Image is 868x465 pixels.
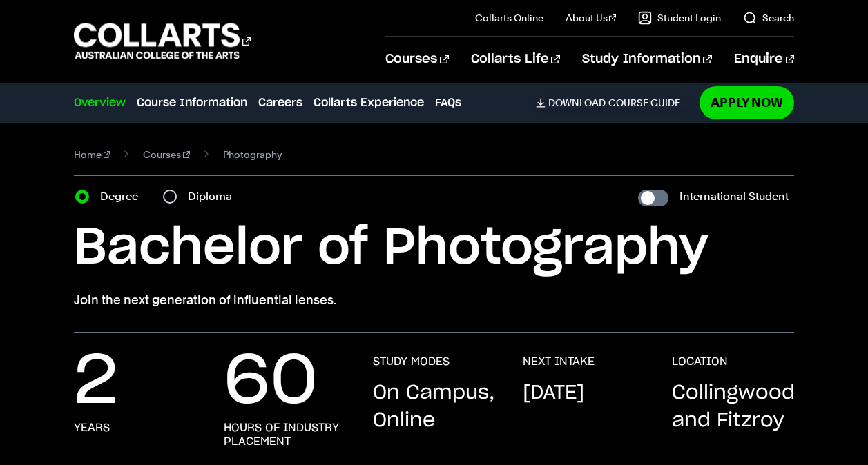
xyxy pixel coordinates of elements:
[734,37,794,82] a: Enquire
[548,97,606,109] span: Download
[373,379,495,435] p: On Campus, Online
[74,21,251,61] div: Go to homepage
[224,355,318,410] p: 60
[74,217,794,279] h1: Bachelor of Photography
[638,11,721,25] a: Student Login
[188,187,240,206] label: Diploma
[582,37,712,82] a: Study Information
[137,95,247,111] a: Course Information
[672,355,728,368] h3: LOCATION
[672,379,795,435] p: Collingwood and Fitzroy
[74,145,110,164] a: Home
[536,97,691,109] a: DownloadCourse Guide
[223,145,282,164] span: Photography
[523,379,584,407] p: [DATE]
[100,187,146,206] label: Degree
[435,95,461,111] a: FAQs
[74,95,126,111] a: Overview
[74,421,110,435] h3: years
[523,355,595,368] h3: NEXT INTAKE
[373,355,450,368] h3: STUDY MODES
[224,421,346,448] h3: hours of industry placement
[475,11,543,25] a: Collarts Online
[385,37,448,82] a: Courses
[258,95,302,111] a: Careers
[743,11,794,25] a: Search
[143,145,190,164] a: Courses
[74,290,794,310] p: Join the next generation of influential lenses.
[471,37,560,82] a: Collarts Life
[679,187,789,206] label: International Student
[566,11,617,25] a: About Us
[700,86,794,119] a: Apply Now
[74,355,118,410] p: 2
[314,95,424,111] a: Collarts Experience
